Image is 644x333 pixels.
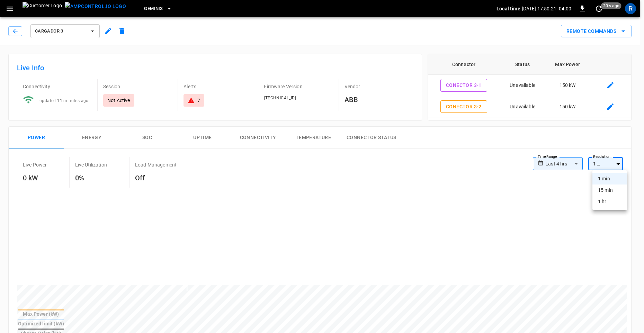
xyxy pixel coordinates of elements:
table: connector table [428,54,631,160]
span: updated 11 minutes ago [39,98,89,103]
span: Cargador 3 [35,27,86,35]
td: Unavailable [500,117,545,139]
div: 1 min [588,157,614,170]
h6: ABB [345,94,413,105]
p: Live Utilization [75,161,107,168]
button: SOC [119,127,175,149]
li: 1 hr [592,196,627,207]
button: Conector 3-2 [440,100,487,113]
label: Time Range [538,154,557,160]
p: Alerts [184,83,252,90]
p: Local time [497,5,520,12]
p: [DATE] 17:50:21 -04:00 [522,5,571,12]
li: 15 min [592,184,627,196]
p: Load Management [135,161,177,168]
div: 7 [197,97,200,104]
button: Power [9,127,64,149]
button: Conector 3-1 [440,79,487,92]
h6: 0% [75,172,107,183]
th: Max Power [545,54,590,75]
img: Customer Logo [23,2,62,15]
p: Not Active [107,97,130,104]
span: Geminis [144,5,163,13]
button: set refresh interval [593,3,605,14]
span: [TECHNICAL_ID] [264,96,296,100]
p: Firmware Version [264,83,333,90]
button: Temperature [286,127,341,149]
button: Connector Status [341,127,402,149]
th: Status [500,54,545,75]
p: Live Power [23,161,47,168]
td: Unavailable [500,96,545,118]
button: Uptime [175,127,230,149]
div: profile-icon [625,3,636,14]
label: Resolution [593,154,610,160]
td: Unavailable [500,75,545,96]
h6: Off [135,172,177,183]
button: Connectivity [230,127,286,149]
div: remote commands options [561,25,632,38]
span: 20 s ago [601,2,621,9]
p: Vendor [345,83,413,90]
button: Remote Commands [561,25,632,38]
h6: 0 kW [23,172,47,183]
img: ampcontrol.io logo [65,2,126,11]
td: 150 kW [545,75,590,96]
p: Connectivity [23,83,92,90]
button: Energy [64,127,119,149]
h6: Live Info [17,62,413,73]
th: Connector [428,54,500,75]
p: Session [103,83,172,90]
div: Last 4 hrs [545,157,583,170]
td: 150 kW [545,96,590,118]
li: 1 min [592,173,627,184]
td: 150 kW [545,117,590,139]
